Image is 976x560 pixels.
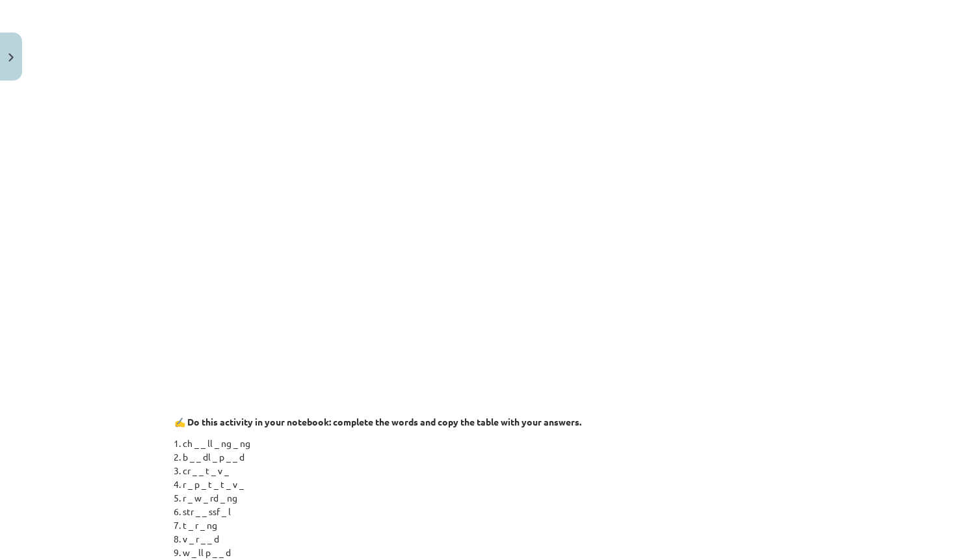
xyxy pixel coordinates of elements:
[183,546,802,559] li: w _ ll p _ _ d
[183,464,802,477] li: cr _ _ t _ v _
[183,477,802,491] li: r _ p _ t _ t _ v _
[174,416,581,427] strong: ✍️ Do this activity in your notebook: complete the words and copy the table with your answers.
[8,53,14,62] img: icon-close-lesson-0947bae3869378f0d4975bcd49f059093ad1ed9edebbc8119c70593378902aed.svg
[183,532,802,546] li: v _ r _ _ d
[183,505,802,518] li: str _ _ ssf _ l
[183,450,802,464] li: b _ _ dl _ p _ _ d
[183,491,802,505] li: r _ w _ rd _ ng
[183,437,802,450] li: ch _ _ ll _ ng _ ng
[183,518,802,532] li: t _ r _ ng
